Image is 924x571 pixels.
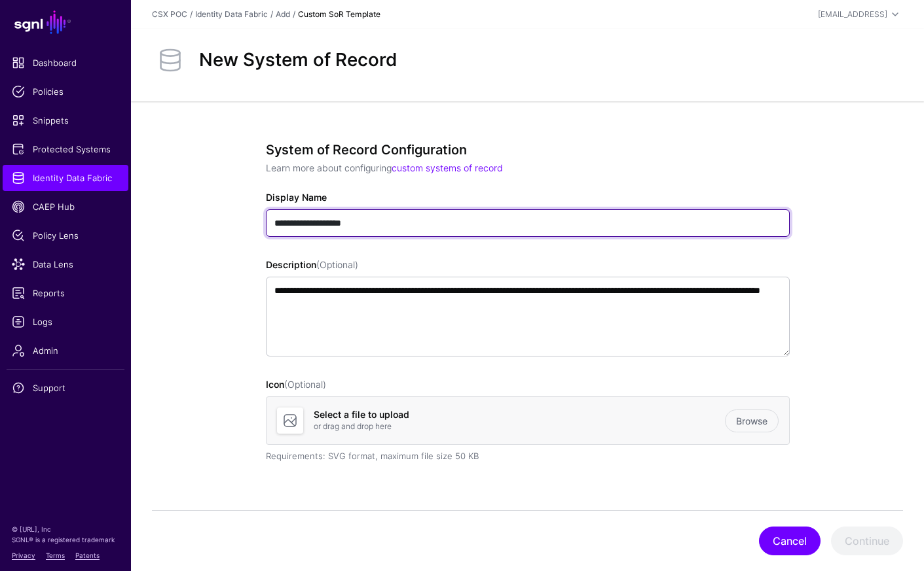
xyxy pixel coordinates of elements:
span: Support [12,381,119,394]
a: Policy Lens [3,222,128,249]
span: Data Lens [12,258,119,271]
span: Protected Systems [12,143,119,156]
a: Logs [3,309,128,335]
p: Learn more about configuring [266,161,790,175]
a: CSX POC [152,9,187,19]
a: Dashboard [3,50,128,76]
h3: System of Record Configuration [266,142,790,158]
p: SGNL® is a registered trademark [12,534,119,545]
div: Requirements: SVG format, maximum file size 50 KB [266,450,790,463]
a: Add [276,9,290,19]
p: or drag and drop here [314,421,725,432]
span: Dashboard [12,56,119,69]
a: Admin [3,337,128,364]
a: Identity Data Fabric [195,9,268,19]
span: Policy Lens [12,229,119,242]
label: Icon [266,377,326,391]
h2: New System of Record [199,49,397,71]
div: [EMAIL_ADDRESS] [818,9,887,20]
span: CAEP Hub [12,200,119,213]
div: / [268,9,276,20]
span: Policies [12,85,119,98]
a: CAEP Hub [3,194,128,220]
strong: Custom SoR Template [298,9,380,19]
span: Snippets [12,114,119,127]
a: Terms [46,551,65,559]
span: (Optional) [316,259,358,270]
a: custom systems of record [392,162,503,173]
label: Description [266,258,358,271]
a: Browse [725,409,779,432]
a: Data Lens [3,251,128,277]
span: Identity Data Fabric [12,171,119,184]
a: Policies [3,78,128,105]
span: Reports [12,286,119,300]
a: Snippets [3,107,128,133]
span: Logs [12,315,119,328]
div: / [290,9,298,20]
a: Reports [3,280,128,306]
h4: Select a file to upload [314,409,725,421]
div: / [187,9,195,20]
a: Identity Data Fabric [3,165,128,191]
a: Protected Systems [3,136,128,162]
p: © [URL], Inc [12,524,119,534]
a: SGNL [8,8,123,37]
a: Privacy [12,551,35,559]
span: (Optional) [284,379,326,390]
a: Patents [75,551,100,559]
label: Display Name [266,190,327,204]
button: Cancel [759,527,821,555]
span: Admin [12,344,119,357]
